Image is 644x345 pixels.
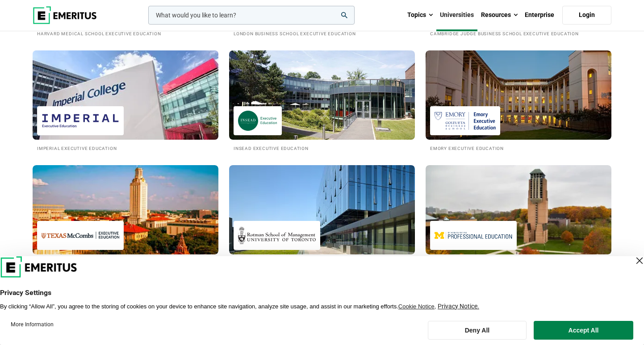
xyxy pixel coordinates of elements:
[23,46,228,144] img: Universities We Work With
[234,29,410,37] h2: London Business School Executive Education
[238,225,316,245] img: Rotman School of Management
[229,165,415,254] img: Universities We Work With
[238,111,277,131] img: INSEAD Executive Education
[42,225,119,245] img: Texas Executive Education
[426,165,611,254] img: Universities We Work With
[234,144,410,152] h2: INSEAD Executive Education
[229,50,415,152] a: Universities We Work With INSEAD Executive Education INSEAD Executive Education
[435,225,512,245] img: Michigan Engineering Professional Education
[430,29,607,37] h2: Cambridge Judge Business School Executive Education
[33,165,218,254] img: Universities We Work With
[229,50,415,140] img: Universities We Work With
[42,111,119,131] img: Imperial Executive Education
[37,29,214,37] h2: Harvard Medical School Executive Education
[229,165,415,266] a: Universities We Work With Rotman School of Management Rotman School of Management
[426,165,611,266] a: Universities We Work With Michigan Engineering Professional Education [US_STATE] Engineering Prof...
[37,144,214,152] h2: Imperial Executive Education
[426,50,611,152] a: Universities We Work With Emory Executive Education Emory Executive Education
[33,165,218,266] a: Universities We Work With Texas Executive Education [US_STATE] Executive Education
[33,50,218,152] a: Universities We Work With Imperial Executive Education Imperial Executive Education
[426,50,611,140] img: Universities We Work With
[430,144,607,152] h2: Emory Executive Education
[435,111,496,131] img: Emory Executive Education
[562,6,611,25] a: Login
[148,6,355,25] input: woocommerce-product-search-field-0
